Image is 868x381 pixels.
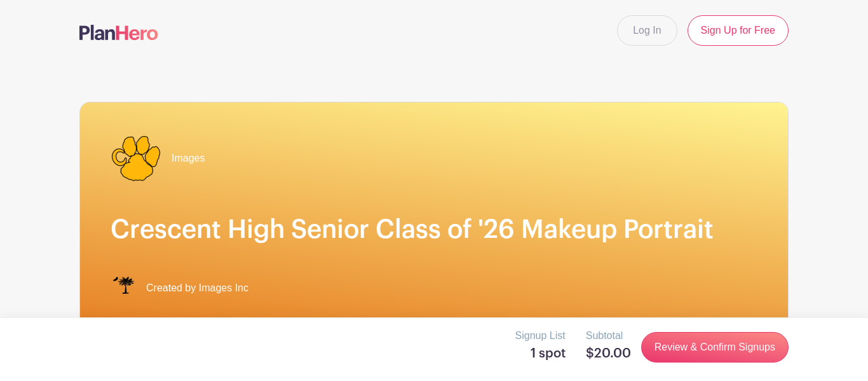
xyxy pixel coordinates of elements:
img: logo-507f7623f17ff9eddc593b1ce0a138ce2505c220e1c5a4e2b4648c50719b7d32.svg [79,25,158,40]
a: Log In [617,15,677,46]
h5: $20.00 [586,346,631,361]
img: CRESCENT_HS_PAW-01.png [111,133,161,184]
p: Signup List [515,328,566,343]
img: IMAGES%20logo%20transparenT%20PNG%20s.png [111,275,136,301]
h1: Crescent High Senior Class of '26 Makeup Portrait [111,214,757,245]
a: Sign Up for Free [688,15,789,46]
p: Subtotal [586,328,631,343]
h5: 1 spot [515,346,566,361]
span: Images [172,151,205,166]
span: Created by Images Inc [146,281,248,296]
a: Review & Confirm Signups [641,332,789,363]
